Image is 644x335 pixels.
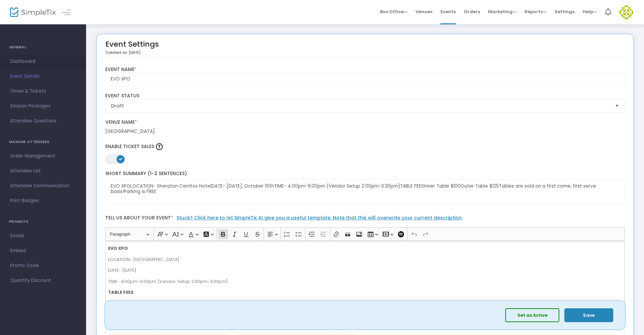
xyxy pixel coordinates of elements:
h4: PROMOTE [9,215,77,229]
p: LOCATION- [GEOGRAPHIC_DATA] [108,256,622,263]
a: Stuck? Click here to let SimpleTix AI give you a useful template. Note that this will overwrite y... [177,214,463,221]
label: Venue Name [105,119,625,125]
div: Event Settings [105,38,159,57]
span: Quantity Discount [10,276,76,285]
span: Order Management [10,152,76,161]
span: Attendee Questions [10,117,76,125]
strong: TABLE FEES [108,289,134,295]
span: Draft [111,102,610,109]
span: Orders [464,3,480,20]
h4: MANAGE ATTENDEES [9,135,77,149]
strong: EVO XPO [108,245,128,252]
span: Event Details [10,72,76,81]
p: DATE- [DATE] [108,267,622,274]
span: Marketing [488,8,516,15]
span: Season Packages [10,102,76,111]
span: Help [583,8,597,15]
span: Social [10,232,76,240]
span: Paragraph [110,230,145,238]
button: Paragraph [107,229,152,239]
h4: GENERAL [9,41,77,54]
span: Promo Code [10,261,76,270]
div: Rich Text Editor, main [105,241,625,309]
button: Set as Active [505,308,559,322]
span: Events [440,3,456,20]
span: Venues [415,3,432,20]
span: Dashboard [10,57,76,66]
label: Event Name [105,67,625,73]
div: [GEOGRAPHIC_DATA] [105,128,625,135]
div: Editor toolbar [105,227,625,241]
p: TIME- 4:00pm-9:00pm (Vendor Setup 2:00pm-3:30pm) [108,278,622,285]
button: Save [564,308,613,322]
span: Attendee List [10,167,76,175]
span: Print Badges [10,196,76,205]
label: Event Status [105,93,625,99]
span: Short Summary (1-2 Sentences) [105,170,187,177]
label: Tell us about your event [102,211,628,227]
img: question-mark [156,143,163,150]
input: Enter Event Name [105,72,625,86]
button: Select [612,99,622,112]
span: ON [119,157,122,161]
span: Settings [555,3,574,20]
p: Inner Table $100 [108,300,622,307]
span: Embed [10,246,76,255]
span: Times & Tickets [10,87,76,96]
label: Enable Ticket Sales [105,142,625,152]
span: Box Office [380,8,407,15]
span: Attendee Communication [10,182,76,190]
p: Created on: [DATE] [105,50,159,55]
span: Reports [525,8,546,15]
